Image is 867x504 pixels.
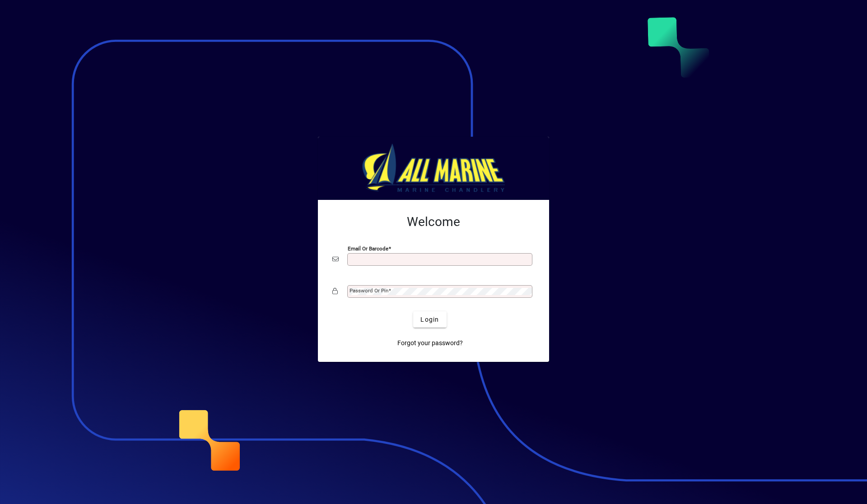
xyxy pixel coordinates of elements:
[397,338,463,348] span: Forgot your password?
[394,335,466,351] a: Forgot your password?
[348,245,388,252] mat-label: Email or Barcode
[413,311,446,328] button: Login
[350,287,388,294] mat-label: Password or Pin
[332,214,535,230] h2: Welcome
[420,315,439,324] span: Login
